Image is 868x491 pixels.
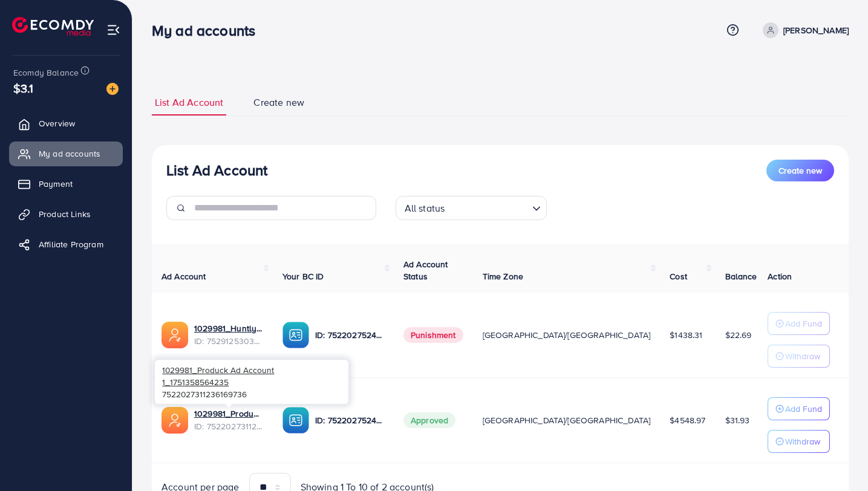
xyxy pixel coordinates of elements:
span: $22.69 [725,329,752,341]
span: Ad Account Status [403,258,448,282]
a: Payment [9,172,123,196]
img: ic-ba-acc.ded83a64.svg [282,407,309,434]
button: Withdraw [768,345,830,368]
div: Search for option [396,196,547,220]
p: [PERSON_NAME] [783,23,849,37]
span: 1029981_Produck Ad Account 1_1751358564235 [162,364,274,388]
span: Cost [670,270,687,282]
h3: My ad accounts [152,22,265,39]
p: ID: 7522027524554899472 [315,328,384,342]
img: ic-ads-acc.e4c84228.svg [162,407,188,434]
span: Approved [403,412,455,428]
span: Payment [39,178,73,190]
p: Add Fund [785,402,822,416]
a: Overview [9,111,123,135]
span: Balance [725,270,757,282]
span: Time Zone [483,270,523,282]
span: $4548.97 [670,414,705,426]
span: Ecomdy Balance [13,67,79,79]
img: image [106,83,119,95]
a: My ad accounts [9,141,123,166]
img: menu [106,23,120,37]
span: ID: 7529125303294885904 [194,335,263,347]
img: logo [12,17,94,36]
span: Ad Account [162,270,206,282]
button: Add Fund [768,397,830,420]
a: [PERSON_NAME] [758,22,849,38]
span: ID: 7522027311236169736 [194,420,263,432]
a: Affiliate Program [9,232,123,256]
p: Withdraw [785,349,820,363]
span: $3.1 [13,79,34,97]
img: ic-ads-acc.e4c84228.svg [162,322,188,348]
input: Search for option [448,197,527,217]
span: [GEOGRAPHIC_DATA]/[GEOGRAPHIC_DATA] [483,414,651,426]
button: Create new [766,160,834,181]
span: Action [768,270,792,282]
img: ic-ba-acc.ded83a64.svg [282,322,309,348]
p: Withdraw [785,434,820,449]
a: Product Links [9,202,123,226]
button: Withdraw [768,430,830,453]
span: List Ad Account [155,96,223,109]
span: Your BC ID [282,270,324,282]
span: Punishment [403,327,463,343]
span: $1438.31 [670,329,702,341]
div: 7522027311236169736 [155,360,348,403]
span: My ad accounts [39,148,100,160]
span: Overview [39,117,75,129]
h3: List Ad Account [166,161,267,179]
span: $31.93 [725,414,750,426]
span: [GEOGRAPHIC_DATA]/[GEOGRAPHIC_DATA] [483,329,651,341]
p: Add Fund [785,316,822,331]
span: Create new [778,164,822,177]
span: Create new [253,96,304,109]
span: Affiliate Program [39,238,103,250]
a: 1029981_Produck Ad Account 1_1751358564235 [194,408,263,420]
button: Add Fund [768,312,830,335]
p: ID: 7522027524554899472 [315,413,384,428]
div: <span class='underline'>1029981_Huntly Ad Account_1753011104538</span></br>7529125303294885904 [194,322,263,347]
span: All status [402,200,448,217]
a: 1029981_Huntly Ad Account_1753011104538 [194,322,263,334]
span: Product Links [39,208,91,220]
